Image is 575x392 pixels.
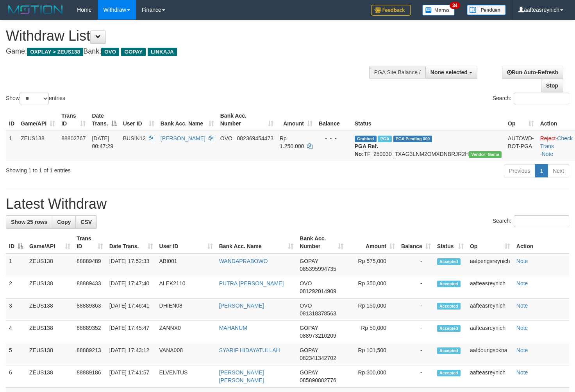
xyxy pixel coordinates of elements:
span: Accepted [437,347,461,354]
td: 88889352 [73,321,106,343]
td: 4 [6,321,26,343]
label: Search: [493,93,569,104]
td: ZEUS138 [26,365,73,388]
td: 2 [6,276,26,299]
td: - [398,343,434,365]
label: Show entries [6,93,65,104]
td: ZEUS138 [26,343,73,365]
span: OVO [220,135,232,141]
a: MAHANUM [219,325,247,331]
h1: Withdraw List [6,28,375,44]
td: aafteasreynich [467,321,513,343]
td: - [398,254,434,276]
span: Accepted [437,370,461,376]
span: OVO [101,48,119,56]
a: Reject [540,135,556,141]
th: Status: activate to sort column ascending [434,231,467,254]
span: Copy 081318378563 to clipboard [300,310,336,317]
button: None selected [425,66,477,79]
span: OVO [300,280,312,286]
td: DHIEN08 [156,299,216,321]
td: ZEUS138 [26,276,73,299]
td: aafteasreynich [467,299,513,321]
select: Showentries [20,93,49,104]
span: Accepted [437,258,461,265]
td: 88889433 [73,276,106,299]
h4: Game: Bank: [6,48,375,55]
td: - [398,365,434,388]
td: aafteasreynich [467,276,513,299]
th: Date Trans.: activate to sort column ascending [106,231,156,254]
a: PUTRA [PERSON_NAME] [219,280,284,286]
td: [DATE] 17:41:57 [106,365,156,388]
b: PGA Ref. No: [355,143,378,157]
td: [DATE] 17:45:47 [106,321,156,343]
a: [PERSON_NAME] [161,135,205,141]
th: Balance: activate to sort column ascending [398,231,434,254]
th: Op: activate to sort column ascending [505,109,537,131]
a: Run Auto-Refresh [502,66,563,79]
td: [DATE] 17:43:12 [106,343,156,365]
td: 6 [6,365,26,388]
th: Date Trans.: activate to sort column descending [89,109,120,131]
span: GOPAY [300,369,318,376]
td: TF_250930_TXAG3LNM2OMXDNBRJR2H [352,131,505,161]
td: ALEK2110 [156,276,216,299]
span: Copy [57,219,71,225]
span: GOPAY [300,347,318,353]
td: aafpengsreynich [467,254,513,276]
th: ID [6,109,18,131]
a: Note [516,303,528,309]
a: [PERSON_NAME] [219,303,264,309]
td: aafdoungsokna [467,343,513,365]
label: Search: [493,215,569,227]
td: 5 [6,343,26,365]
th: Bank Acc. Name: activate to sort column ascending [157,109,217,131]
span: None selected [430,69,468,75]
input: Search: [514,93,569,104]
td: [DATE] 17:47:40 [106,276,156,299]
a: Note [516,369,528,376]
td: 88889186 [73,365,106,388]
th: Game/API: activate to sort column ascending [26,231,73,254]
td: - [398,299,434,321]
td: ZEUS138 [26,299,73,321]
td: [DATE] 17:52:33 [106,254,156,276]
th: User ID: activate to sort column ascending [120,109,157,131]
td: 1 [6,131,18,161]
span: Marked by aafsreyleap [378,136,391,142]
div: Showing 1 to 1 of 1 entries [6,163,234,174]
a: SYARIF HIDAYATULLAH [219,347,280,353]
span: 34 [450,2,460,9]
span: GOPAY [121,48,146,56]
td: 88889213 [73,343,106,365]
th: Action [513,231,569,254]
span: Accepted [437,325,461,332]
a: Copy [52,215,76,229]
span: GOPAY [300,258,318,264]
th: Bank Acc. Number: activate to sort column ascending [217,109,277,131]
img: MOTION_logo.png [6,4,65,16]
a: Check Trans [540,135,573,149]
td: ELVENTUS [156,365,216,388]
td: 1 [6,254,26,276]
span: CSV [80,219,92,225]
span: PGA Pending [393,136,432,142]
span: BUSIN12 [123,135,146,141]
span: Rp 1.250.000 [280,135,304,149]
td: 88889489 [73,254,106,276]
span: Copy 081292014909 to clipboard [300,288,336,294]
span: Copy 088973210209 to clipboard [300,333,336,339]
td: Rp 50,000 [346,321,398,343]
img: panduan.png [467,5,506,15]
span: Copy 085395994735 to clipboard [300,266,336,272]
a: Note [516,258,528,264]
div: - - - [319,134,348,142]
span: OXPLAY > ZEUS138 [27,48,83,56]
td: AUTOWD-BOT-PGA [505,131,537,161]
a: Note [516,280,528,286]
th: Amount: activate to sort column ascending [277,109,316,131]
a: Note [542,151,554,157]
a: Note [516,325,528,331]
td: Rp 350,000 [346,276,398,299]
